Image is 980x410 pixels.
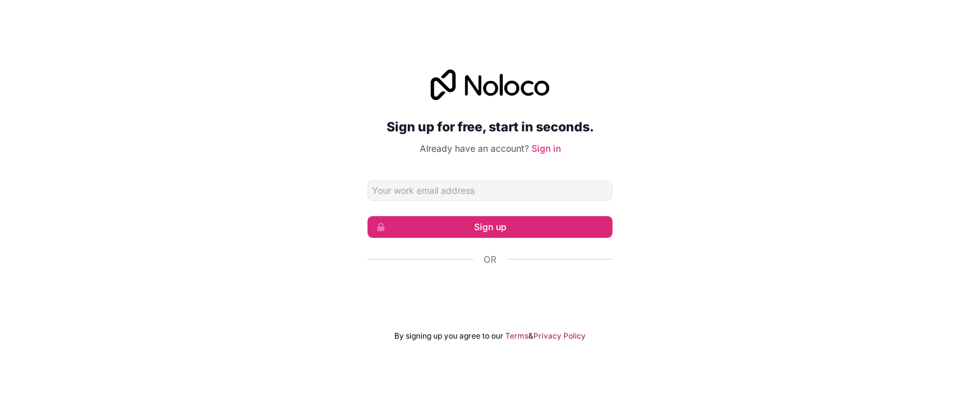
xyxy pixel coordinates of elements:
[484,253,496,266] span: Or
[533,331,586,341] a: Privacy Policy
[367,216,612,238] button: Sign up
[367,115,612,138] h2: Sign up for free, start in seconds.
[420,143,529,154] span: Already have an account?
[531,143,561,154] a: Sign in
[505,331,528,341] a: Terms
[367,180,612,201] input: Email address
[528,331,533,341] span: &
[394,331,503,341] span: By signing up you agree to our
